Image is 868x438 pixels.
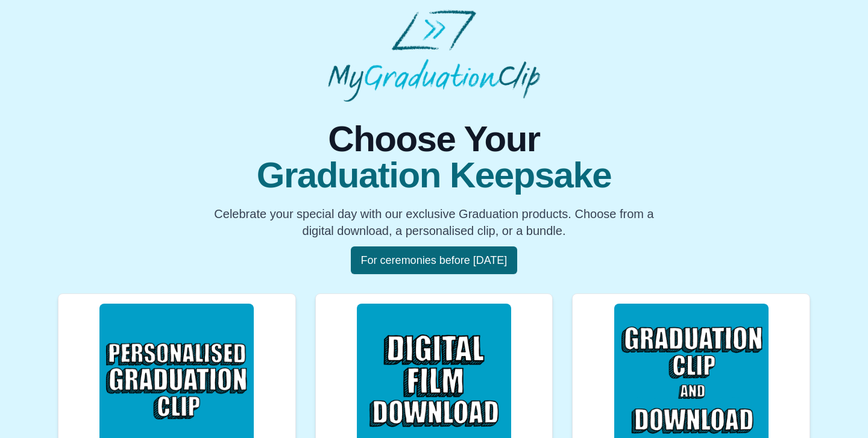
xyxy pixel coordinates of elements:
[351,246,518,274] button: For ceremonies before [DATE]
[58,121,810,157] span: Choose Your
[58,157,810,193] span: Graduation Keepsake
[203,205,665,239] p: Celebrate your special day with our exclusive Graduation products. Choose from a digital download...
[328,10,540,102] img: MyGraduationClip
